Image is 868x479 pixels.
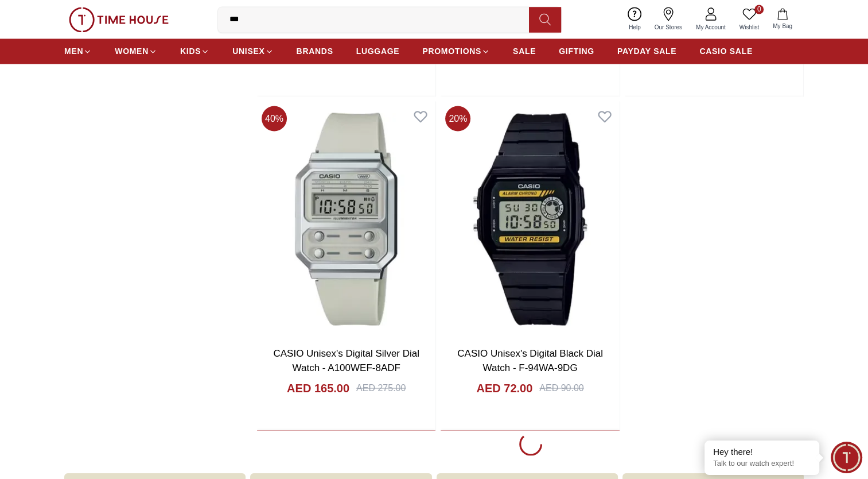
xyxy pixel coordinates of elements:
[650,23,687,32] span: Our Stores
[831,442,862,473] div: Chat Widget
[69,7,169,32] img: ...
[699,45,753,57] span: CASIO SALE
[356,381,406,395] div: AED 275.00
[754,5,764,14] span: 0
[766,6,799,33] button: My Bag
[559,41,594,61] a: GIFTING
[422,45,481,57] span: PROMOTIONS
[699,41,753,61] a: CASIO SALE
[445,106,470,131] span: 20 %
[476,380,532,396] h4: AED 72.00
[356,45,400,57] span: LUGGAGE
[297,45,333,57] span: BRANDS
[624,23,645,32] span: Help
[422,41,490,61] a: PROMOTIONS
[648,5,689,34] a: Our Stores
[115,45,149,57] span: WOMEN
[64,41,92,61] a: MEN
[713,459,811,469] p: Talk to our watch expert!
[713,446,811,458] div: Hey there!
[232,45,264,57] span: UNISEX
[297,41,333,61] a: BRANDS
[64,45,83,57] span: MEN
[617,41,676,61] a: PAYDAY SALE
[257,101,435,337] img: CASIO Unisex's Digital Silver Dial Watch - A100WEF-8ADF
[180,45,201,57] span: KIDS
[356,41,400,61] a: LUGGAGE
[735,23,764,32] span: Wishlist
[513,45,536,57] span: SALE
[262,106,287,131] span: 40 %
[768,22,797,30] span: My Bag
[539,381,583,395] div: AED 90.00
[513,41,536,61] a: SALE
[559,45,594,57] span: GIFTING
[287,380,349,396] h4: AED 165.00
[691,23,730,32] span: My Account
[617,45,676,57] span: PAYDAY SALE
[273,347,419,373] a: CASIO Unisex's Digital Silver Dial Watch - A100WEF-8ADF
[622,5,648,34] a: Help
[441,101,619,337] img: CASIO Unisex's Digital Black Dial Watch - F-94WA-9DG
[457,347,603,373] a: CASIO Unisex's Digital Black Dial Watch - F-94WA-9DG
[733,5,766,34] a: 0Wishlist
[180,41,209,61] a: KIDS
[115,41,157,61] a: WOMEN
[232,41,273,61] a: UNISEX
